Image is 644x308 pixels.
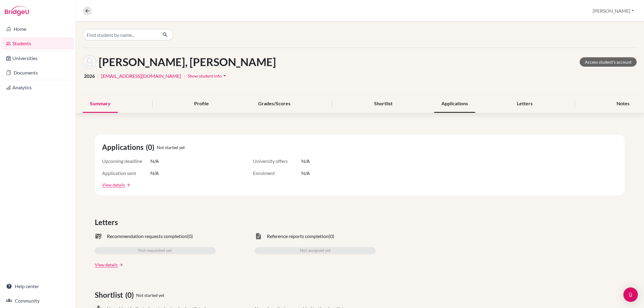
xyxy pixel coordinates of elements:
span: N/A [301,170,310,177]
a: [EMAIL_ADDRESS][DOMAIN_NAME] [101,72,181,80]
span: mark_email_read [95,233,102,240]
span: Recommendation requests completion [107,233,187,240]
span: Shortlist [95,290,125,300]
a: Access student's account [580,57,637,67]
a: Help center [1,280,74,292]
div: Profile [187,95,216,113]
a: Universities [1,52,74,64]
span: University offers [253,157,301,165]
span: (0) [187,233,193,240]
span: Reference reports completion [267,233,328,240]
div: Notes [609,95,637,113]
span: (0) [146,142,157,153]
div: Summary [83,95,118,113]
a: arrow_forward [118,263,123,267]
a: arrow_forward [125,183,130,187]
a: View details [95,262,118,268]
span: 2026 [84,72,95,80]
span: Not started yet [157,144,185,151]
span: N/A [150,157,159,165]
span: Show student info [188,73,222,78]
a: Analytics [1,81,74,94]
span: Letters [95,217,120,228]
span: (0) [328,233,334,240]
a: Home [1,23,74,35]
span: (0) [125,290,136,300]
span: Not requested yet [139,247,172,254]
input: Find student by name... [83,29,158,40]
img: Bridge-U [5,6,29,16]
span: | [184,72,185,80]
span: task [255,233,262,240]
i: arrow_drop_down [222,73,228,79]
span: N/A [150,170,159,177]
button: Show student infoarrow_drop_down [187,71,228,81]
a: View details [102,182,125,188]
div: Shortlist [367,95,400,113]
div: Letters [510,95,540,113]
a: Students [1,37,74,49]
a: Community [1,295,74,307]
div: Grades/Scores [251,95,298,113]
span: Not assigned yet [300,247,331,254]
span: Application sent [102,170,150,177]
span: | [97,72,99,80]
div: Applications [434,95,475,113]
span: Not started yet [136,292,164,298]
img: Luna Michael's avatar [83,55,96,69]
span: N/A [301,157,310,165]
a: Documents [1,67,74,79]
div: Open Intercom Messenger [623,287,638,302]
h1: [PERSON_NAME], [PERSON_NAME] [99,56,276,68]
span: Applications [102,142,146,153]
span: Upcoming deadline [102,157,150,165]
span: Enrolment [253,170,301,177]
button: [PERSON_NAME] [590,5,637,17]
